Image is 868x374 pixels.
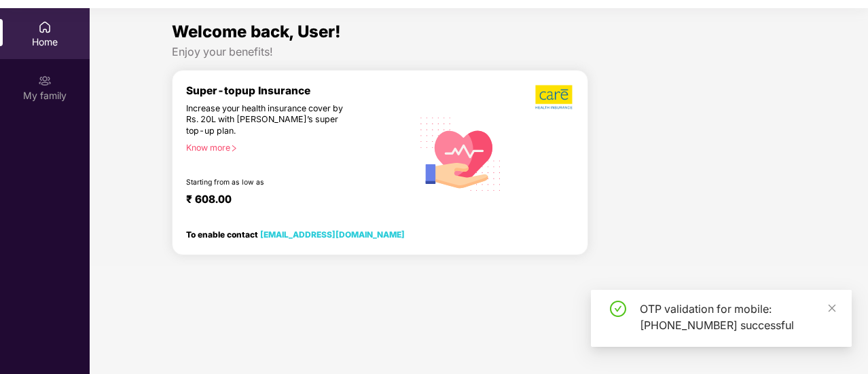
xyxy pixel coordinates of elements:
span: close [827,303,837,313]
div: Enjoy your benefits! [172,45,786,59]
div: Starting from as low as [186,178,355,187]
img: b5dec4f62d2307b9de63beb79f102df3.png [535,84,574,110]
div: To enable contact [186,229,405,239]
div: Super-topup Insurance [186,84,412,97]
div: Know more [186,143,404,152]
img: svg+xml;base64,PHN2ZyB3aWR0aD0iMjAiIGhlaWdodD0iMjAiIHZpZXdCb3g9IjAgMCAyMCAyMCIgZmlsbD0ibm9uZSIgeG... [38,74,52,88]
div: Increase your health insurance cover by Rs. 20L with [PERSON_NAME]’s super top-up plan. [186,103,354,137]
img: svg+xml;base64,PHN2ZyBpZD0iSG9tZSIgeG1sbnM9Imh0dHA6Ly93d3cudzMub3JnLzIwMDAvc3ZnIiB3aWR0aD0iMjAiIG... [38,20,52,34]
div: OTP validation for mobile: [PHONE_NUMBER] successful [640,301,835,333]
span: Welcome back, User! [172,22,341,41]
img: svg+xml;base64,PHN2ZyB4bWxucz0iaHR0cDovL3d3dy53My5vcmcvMjAwMC9zdmciIHhtbG5zOnhsaW5rPSJodHRwOi8vd3... [412,104,509,202]
span: right [230,145,238,152]
div: ₹ 608.00 [186,193,399,209]
span: check-circle [610,301,626,317]
a: [EMAIL_ADDRESS][DOMAIN_NAME] [260,229,405,240]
